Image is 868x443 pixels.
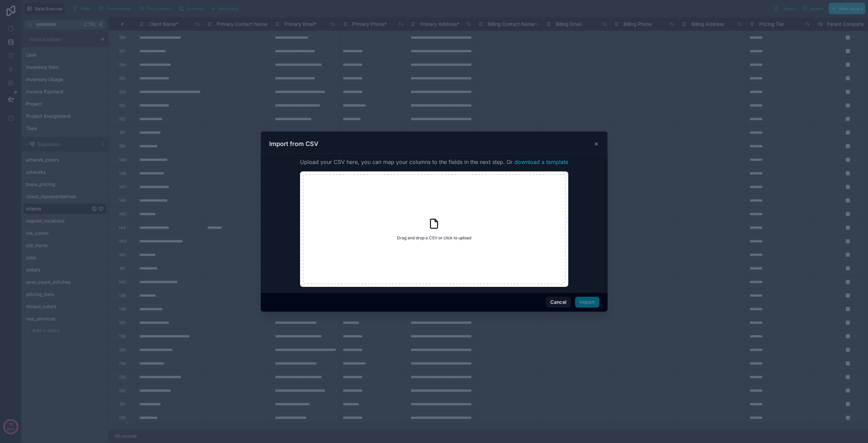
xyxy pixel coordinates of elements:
[300,158,568,166] span: Upload your CSV here, you can map your columns to the fields in the next step. Or
[397,235,471,241] span: Drag and drop a CSV or click to upload
[514,158,568,166] button: download a template
[269,140,318,148] h3: Import from CSV
[546,297,571,308] button: Cancel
